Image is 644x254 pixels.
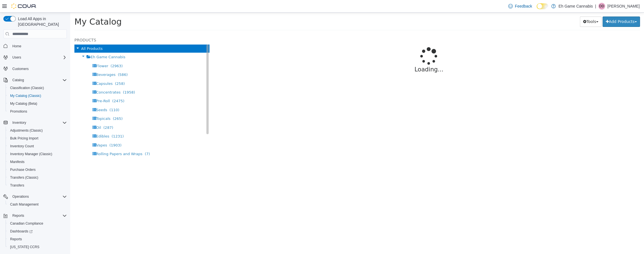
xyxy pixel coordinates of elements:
[10,94,41,98] span: My Catalog (Classic)
[12,67,29,71] span: Customers
[8,174,40,181] a: Transfers (Classic)
[10,212,67,219] span: Reports
[6,243,69,251] button: [US_STATE] CCRS
[8,127,67,134] span: Adjustments (Classic)
[8,100,40,107] a: My Catalog (Beta)
[26,78,50,82] span: Concentrates
[33,113,43,117] span: (287)
[8,201,41,208] a: Cash Management
[10,128,43,133] span: Adjustments (Classic)
[8,100,67,107] span: My Catalog (Beta)
[558,3,593,10] p: Eh Game Cannabis
[10,167,36,172] span: Purchase Orders
[8,135,67,142] span: Bulk Pricing Import
[10,54,23,61] button: Users
[607,3,640,10] p: [PERSON_NAME]
[10,54,67,61] span: Users
[48,60,58,64] span: (586)
[8,108,67,115] span: Promotions
[10,86,44,90] span: Classification (Classic)
[26,60,45,64] span: Beverages
[10,193,67,200] span: Operations
[10,202,38,207] span: Cash Management
[532,4,570,14] button: Add Products
[10,119,28,126] button: Inventory
[8,244,42,250] a: [US_STATE] CCRS
[1,76,69,84] button: Catalog
[26,69,42,73] span: Capsules
[8,135,41,142] a: Bulk Pricing Import
[6,127,69,134] button: Adjustments (Classic)
[8,220,67,227] span: Canadian Compliance
[6,92,69,100] button: My Catalog (Classic)
[26,139,72,143] span: Rolling Papers and Wraps
[8,85,46,91] a: Classification (Classic)
[1,53,69,61] button: Users
[1,65,69,73] button: Customers
[10,237,22,241] span: Reports
[8,220,45,227] a: Canadian Compliance
[40,51,52,55] span: (2963)
[26,131,37,135] span: Vapes
[10,136,38,141] span: Bulk Pricing Import
[6,220,69,227] button: Canadian Compliance
[6,108,69,115] button: Promotions
[10,193,31,200] button: Operations
[8,166,67,173] span: Purchase Orders
[10,43,24,50] a: Home
[12,78,24,82] span: Catalog
[10,144,34,148] span: Inventory Count
[43,104,52,108] span: (265)
[8,159,27,165] a: Manifests
[1,119,69,127] button: Inventory
[8,143,36,150] a: Inventory Count
[39,95,49,99] span: (110)
[8,236,24,243] a: Reports
[10,66,31,72] a: Customers
[8,92,44,99] a: My Catalog (Classic)
[598,3,605,10] div: Dave Desmoulin
[10,152,52,156] span: Inventory Manager (Classic)
[6,150,69,158] button: Inventory Manager (Classic)
[8,127,45,134] a: Adjustments (Classic)
[6,158,69,166] button: Manifests
[53,78,65,82] span: (1958)
[536,9,537,10] span: Dark Mode
[8,151,67,157] span: Inventory Manager (Classic)
[16,16,67,27] span: Load All Apps in [GEOGRAPHIC_DATA]
[8,201,67,208] span: Cash Management
[6,227,69,235] a: Dashboards
[10,65,67,72] span: Customers
[6,134,69,142] button: Bulk Pricing Import
[595,3,596,10] p: |
[10,221,43,226] span: Canadian Compliance
[26,86,40,90] span: Pre-Roll
[515,3,532,9] span: Feedback
[10,77,67,83] span: Catalog
[599,3,604,10] span: DD
[10,175,38,180] span: Transfers (Classic)
[26,104,40,108] span: Topicals
[165,53,553,62] p: Loading...
[6,84,69,92] button: Classification (Classic)
[10,212,26,219] button: Reports
[26,113,31,117] span: Oil
[4,24,139,31] h5: Products
[8,228,67,235] span: Dashboards
[10,119,67,126] span: Inventory
[1,42,69,50] button: Home
[6,166,69,174] button: Purchase Orders
[74,139,79,143] span: (7)
[12,213,24,218] span: Reports
[11,34,32,38] span: All Products
[1,193,69,201] button: Operations
[506,1,534,12] a: Feedback
[8,108,29,115] a: Promotions
[8,85,67,91] span: Classification (Classic)
[8,166,38,173] a: Purchase Orders
[41,122,53,126] span: (1231)
[10,229,33,234] span: Dashboards
[10,42,67,49] span: Home
[10,183,24,188] span: Transfers
[8,159,67,165] span: Manifests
